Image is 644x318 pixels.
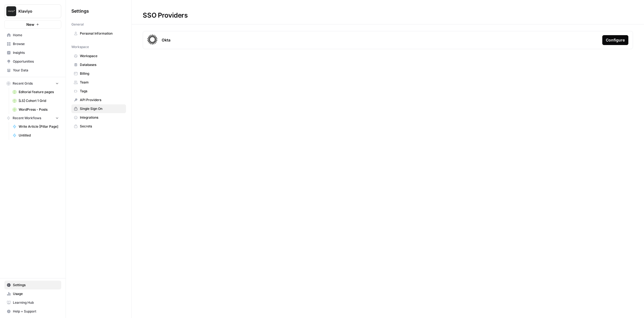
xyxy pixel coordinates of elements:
[80,80,124,85] span: Team
[602,35,628,45] button: Configure
[71,44,89,49] span: Workspace
[10,131,61,140] a: Untitled
[80,54,124,58] span: Workspace
[13,33,59,38] span: Home
[71,104,126,113] a: Single Sign On
[4,31,61,40] a: Home
[19,90,59,94] span: Editorial feature pages
[71,87,126,96] a: Tags
[26,22,34,27] span: New
[4,4,61,18] button: Workspace: Klaviyo
[10,105,61,114] a: WordPress - Posts
[4,114,61,122] button: Recent Workflows
[19,133,59,138] span: Untitled
[13,300,59,305] span: Learning Hub
[4,281,61,289] a: Settings
[19,124,59,129] span: Write Article [Pillar Page]
[80,71,124,76] span: Billing
[80,124,124,129] span: Secrets
[13,309,59,314] span: Help + Support
[71,96,126,104] a: API Providers
[4,289,61,298] a: Usage
[162,37,170,43] span: Okta
[18,9,52,14] span: Klaviyo
[13,283,59,288] span: Settings
[4,307,61,316] button: Help + Support
[71,78,126,87] a: Team
[13,116,41,121] span: Recent Workflows
[4,40,61,48] a: Browse
[13,81,33,86] span: Recent Grids
[80,31,124,36] span: Personal Information
[10,88,61,96] a: Editorial feature pages
[606,37,625,43] div: Configure
[80,62,124,67] span: Databases
[4,298,61,307] a: Learning Hub
[71,122,126,131] a: Secrets
[13,68,59,73] span: Your Data
[10,122,61,131] a: Write Article [Pillar Page]
[71,113,126,122] a: Integrations
[4,57,61,66] a: Opportunities
[13,291,59,296] span: Usage
[10,96,61,105] a: [LS] Cohort 1 Grid
[13,59,59,64] span: Opportunities
[19,98,59,103] span: [LS] Cohort 1 Grid
[71,8,89,14] span: Settings
[19,107,59,112] span: WordPress - Posts
[71,22,84,27] span: General
[71,29,126,38] a: Personal Information
[4,48,61,57] a: Insights
[80,115,124,120] span: Integrations
[13,50,59,55] span: Insights
[71,69,126,78] a: Billing
[13,41,59,46] span: Browse
[71,60,126,69] a: Databases
[80,89,124,94] span: Tags
[6,6,16,16] img: Klaviyo Logo
[4,20,61,29] button: New
[4,66,61,75] a: Your Data
[80,106,124,111] span: Single Sign On
[132,11,199,20] div: SSO Providers
[71,52,126,60] a: Workspace
[4,79,61,88] button: Recent Grids
[80,97,124,102] span: API Providers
